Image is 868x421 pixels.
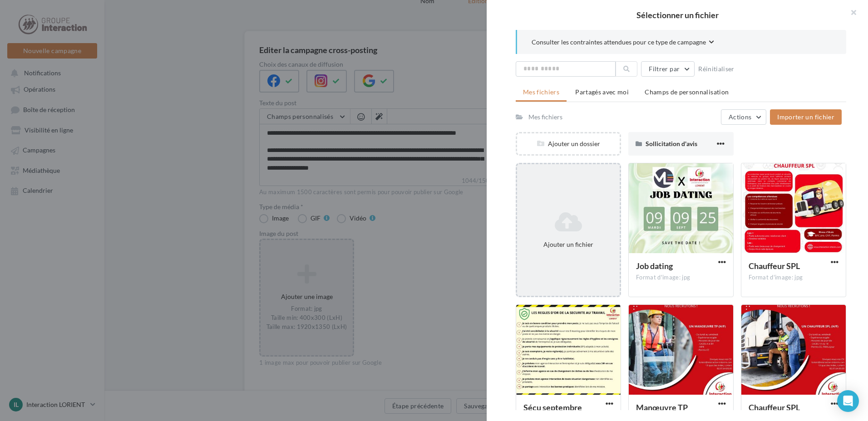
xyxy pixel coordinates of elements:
div: Ajouter un dossier [517,139,620,148]
button: Importer un fichier [770,109,842,125]
span: Importer un fichier [777,113,834,121]
span: Sollicitation d'avis [646,140,697,147]
div: Format d'image: jpg [749,274,838,282]
span: Actions [729,113,751,121]
span: Sécu septembre [523,402,582,412]
button: Réinitialiser [695,64,738,74]
span: Chauffeur SPL [749,402,800,412]
span: Consulter les contraintes attendues pour ce type de campagne [532,38,706,47]
span: Manœuvre TP [636,402,688,412]
div: Mes fichiers [528,113,562,122]
h2: Sélectionner un fichier [501,11,853,19]
span: Chauffeur SPL [749,261,800,271]
button: Filtrer par [641,61,695,77]
button: Consulter les contraintes attendues pour ce type de campagne [532,37,714,49]
button: Actions [721,109,766,125]
span: Partagés avec moi [575,88,629,96]
span: Champs de personnalisation [645,88,729,96]
div: Open Intercom Messenger [837,390,859,412]
span: Job dating [636,261,673,271]
div: Format d'image: jpg [636,274,726,282]
span: Mes fichiers [523,88,559,96]
div: Ajouter un fichier [521,240,616,249]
